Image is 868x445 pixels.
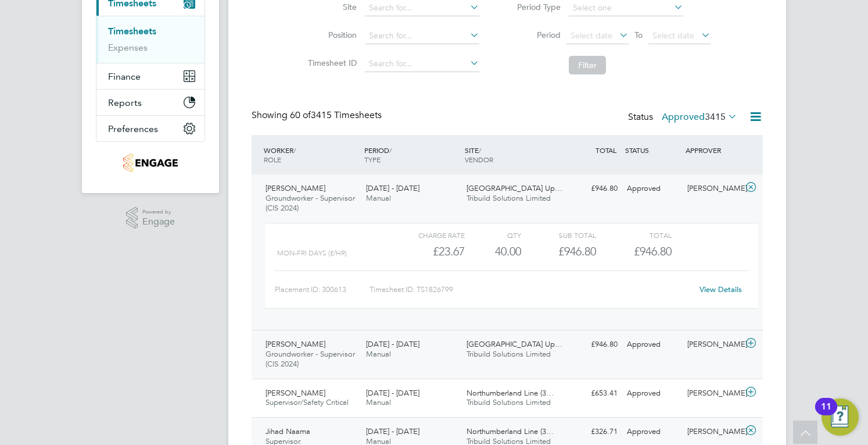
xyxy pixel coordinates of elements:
label: Period [508,30,561,40]
div: Approved [622,179,683,198]
div: SITE [462,140,562,170]
div: Approved [622,422,683,442]
span: TOTAL [596,145,616,155]
div: Approved [622,384,683,403]
span: [GEOGRAPHIC_DATA] Up… [467,339,562,349]
span: Reports [108,97,142,108]
div: Approved [622,335,683,354]
div: £946.80 [521,242,596,261]
span: Manual [366,193,391,203]
div: [PERSON_NAME] [683,384,743,403]
span: Groundworker - Supervisor (CIS 2024) [266,349,355,369]
span: / [389,145,392,155]
span: £946.80 [634,244,672,258]
span: / [479,145,481,155]
div: Timesheet ID: TS1826799 [370,280,692,299]
span: TYPE [364,155,381,164]
button: Open Resource Center, 11 new notifications [822,398,859,436]
div: APPROVER [683,140,743,161]
span: [DATE] - [DATE] [366,388,419,398]
span: Northumberland Line (3… [467,426,554,436]
div: £23.67 [390,242,465,261]
a: View Details [700,284,742,294]
label: Position [304,30,357,40]
div: QTY [465,228,521,242]
button: Filter [569,56,606,74]
input: Search for... [365,28,479,44]
span: Select date [571,30,612,41]
button: Finance [96,63,205,89]
span: ROLE [264,155,281,164]
div: Total [596,228,671,242]
span: [PERSON_NAME] [266,339,325,349]
a: Go to home page [96,154,205,172]
span: Supervisor/Safety Critical [266,397,349,407]
div: PERIOD [361,140,462,170]
span: Manual [366,349,391,359]
span: Northumberland Line (3… [467,388,554,398]
a: Expenses [108,42,148,53]
span: Groundworker - Supervisor (CIS 2024) [266,193,355,213]
a: Timesheets [108,26,156,37]
span: 60 of [290,109,311,121]
div: £946.80 [562,179,622,198]
label: Site [304,2,357,12]
div: Showing [252,109,384,122]
span: [DATE] - [DATE] [366,183,419,193]
span: Mon-Fri Days (£/HR) [277,249,347,257]
span: Tribuild Solutions Limited [467,349,551,359]
label: Approved [662,111,737,123]
span: [DATE] - [DATE] [366,426,419,436]
img: tribuildsolutions-logo-retina.png [123,154,177,172]
span: 3415 Timesheets [290,109,382,121]
div: Timesheets [96,16,205,63]
div: £326.71 [562,422,622,442]
div: [PERSON_NAME] [683,422,743,442]
div: 40.00 [465,242,521,261]
div: 11 [821,407,831,422]
div: STATUS [622,140,683,161]
div: [PERSON_NAME] [683,335,743,354]
button: Preferences [96,116,205,141]
span: Tribuild Solutions Limited [467,397,551,407]
span: Finance [108,71,141,82]
span: To [631,27,646,42]
div: £946.80 [562,335,622,354]
span: Manual [366,397,391,407]
span: [PERSON_NAME] [266,183,325,193]
input: Search for... [365,56,479,72]
div: Sub Total [521,228,596,242]
span: Powered by [142,207,175,217]
div: Placement ID: 300613 [275,280,370,299]
div: WORKER [261,140,361,170]
span: Preferences [108,123,158,134]
div: £653.41 [562,384,622,403]
span: [GEOGRAPHIC_DATA] Up… [467,183,562,193]
a: Powered byEngage [126,207,175,229]
span: [DATE] - [DATE] [366,339,419,349]
div: Status [628,109,740,126]
button: Reports [96,90,205,115]
span: 3415 [705,111,726,123]
span: Tribuild Solutions Limited [467,193,551,203]
div: [PERSON_NAME] [683,179,743,198]
span: Select date [652,30,694,41]
span: Engage [142,217,175,227]
label: Timesheet ID [304,58,357,68]
div: Charge rate [390,228,465,242]
span: VENDOR [465,155,493,164]
label: Period Type [508,2,561,12]
span: / [293,145,296,155]
span: Jihad Naama [266,426,310,436]
span: [PERSON_NAME] [266,388,325,398]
